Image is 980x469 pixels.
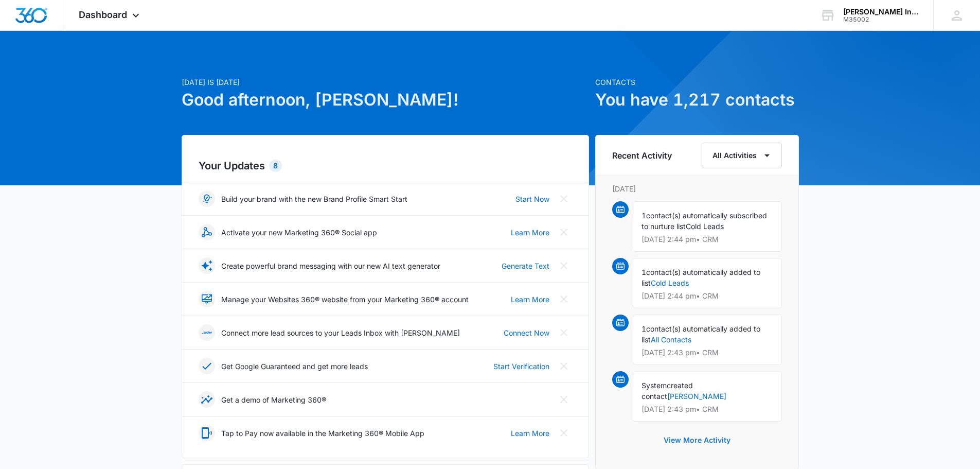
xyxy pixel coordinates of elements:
span: contact(s) automatically subscribed to nurture list [642,211,767,231]
button: All Activities [702,143,782,168]
a: Cold Leads [651,279,689,287]
span: 1 [642,211,646,220]
p: Build your brand with the new Brand Profile Smart Start [221,194,407,204]
p: [DATE] 2:44 pm • CRM [642,236,773,243]
a: Start Verification [493,361,549,372]
a: Connect Now [504,327,549,338]
div: account name [843,8,918,16]
span: 1 [642,268,646,276]
p: Tap to Pay now available in the Marketing 360® Mobile App [221,428,424,439]
p: Create powerful brand messaging with our new AI text generator [221,260,440,271]
span: 1 [642,324,646,333]
p: [DATE] [612,183,782,194]
button: Close [556,190,572,207]
div: 8 [269,160,282,172]
p: [DATE] 2:44 pm • CRM [642,292,773,300]
p: [DATE] 2:43 pm • CRM [642,406,773,413]
p: [DATE] 2:43 pm • CRM [642,349,773,356]
p: [DATE] is [DATE] [182,77,589,88]
h2: Your Updates [199,158,572,173]
button: Close [556,391,572,408]
button: Close [556,358,572,374]
div: account id [843,16,918,23]
a: Generate Text [502,260,549,271]
p: Contacts [595,77,799,88]
span: contact(s) automatically added to list [642,268,760,287]
a: Learn More [511,294,549,305]
a: Learn More [511,428,549,439]
a: Learn More [511,227,549,238]
button: Close [556,324,572,341]
span: created contact [642,381,693,401]
span: Dashboard [79,9,127,20]
p: Manage your Websites 360® website from your Marketing 360® account [221,294,469,305]
a: All Contacts [651,335,691,344]
h1: Good afternoon, [PERSON_NAME]! [182,88,589,112]
button: View More Activity [653,428,741,453]
span: Cold Leads [686,222,724,231]
p: Connect more lead sources to your Leads Inbox with [PERSON_NAME] [221,327,460,338]
p: Activate your new Marketing 360® Social app [221,227,377,238]
span: System [642,381,667,390]
button: Close [556,257,572,274]
h1: You have 1,217 contacts [595,88,799,112]
a: [PERSON_NAME] [667,392,726,401]
p: Get a demo of Marketing 360® [221,394,326,405]
h6: Recent Activity [612,149,672,162]
span: contact(s) automatically added to list [642,324,760,344]
button: Close [556,291,572,307]
button: Close [556,224,572,240]
p: Get Google Guaranteed and get more leads [221,361,368,372]
a: Start Now [515,194,549,204]
button: Close [556,425,572,441]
